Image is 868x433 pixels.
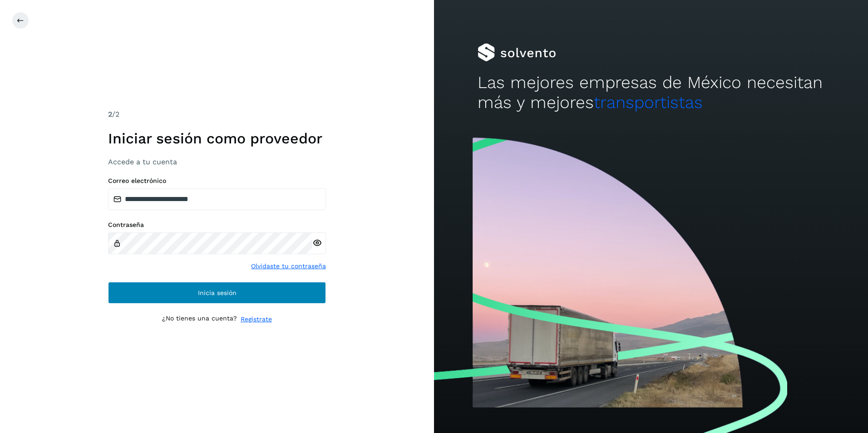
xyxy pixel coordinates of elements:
h2: Las mejores empresas de México necesitan más y mejores [478,73,825,113]
span: Inicia sesión [198,290,237,296]
span: 2 [108,110,112,118]
div: /2 [108,109,326,120]
label: Correo electrónico [108,177,326,185]
label: Contraseña [108,221,326,229]
button: Inicia sesión [108,282,326,304]
a: Regístrate [241,315,272,324]
p: ¿No tienes una cuenta? [162,315,237,324]
span: transportistas [594,93,703,112]
h1: Iniciar sesión como proveedor [108,130,326,147]
a: Olvidaste tu contraseña [251,261,326,271]
h3: Accede a tu cuenta [108,157,326,166]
